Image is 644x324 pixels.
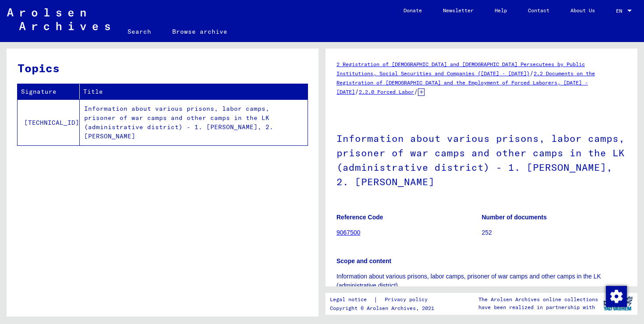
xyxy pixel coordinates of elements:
th: Title [80,84,308,99]
a: Search [117,21,162,42]
a: 2.2 Documents on the Registration of [DEMOGRAPHIC_DATA] and the Employment of Forced Laborers, [D... [336,70,595,95]
th: Signature [18,84,80,99]
td: Information about various prisons, labor camps, prisoner of war camps and other camps in the LK (... [80,99,308,145]
b: Reference Code [336,214,383,221]
a: 2.2.0 Forced Labor [359,88,414,95]
p: 252 [482,228,627,237]
b: Number of documents [482,214,547,221]
p: The Arolsen Archives online collections [478,296,598,303]
img: yv_logo.png [602,292,634,314]
a: Browse archive [162,21,238,42]
p: have been realized in partnership with [478,303,598,311]
img: Change consent [606,286,627,307]
p: Copyright © Arolsen Archives, 2021 [330,304,438,312]
td: [TECHNICAL_ID] [18,99,80,145]
b: Scope and content [336,257,391,264]
h3: Topics [18,60,307,77]
p: Information about various prisons, labor camps, prisoner of war camps and other camps in the LK (... [336,272,626,299]
span: EN [616,8,626,14]
a: Legal notice [330,295,374,304]
a: Privacy policy [378,295,438,304]
span: / [355,88,359,95]
a: 2 Registration of [DEMOGRAPHIC_DATA] and [DEMOGRAPHIC_DATA] Persecutees by Public Institutions, S... [336,61,585,77]
div: | [330,295,438,304]
span: / [414,88,418,95]
h1: Information about various prisons, labor camps, prisoner of war camps and other camps in the LK (... [336,118,626,200]
a: 9067500 [336,229,361,236]
span: / [530,69,534,77]
img: Arolsen_neg.svg [7,8,110,30]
